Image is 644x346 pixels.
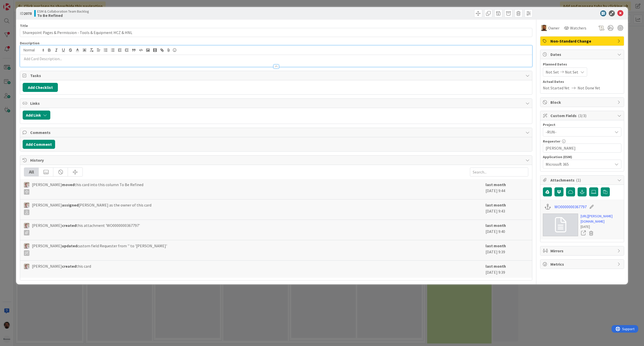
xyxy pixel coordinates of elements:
span: Owner [548,25,559,31]
span: [PERSON_NAME] this attachment 'WO0000000367797' [32,222,140,235]
input: Search... [470,167,528,177]
b: last month [486,223,506,228]
span: Actual Dates [543,79,621,84]
span: Metrics [550,261,615,267]
div: [DATE] 9:40 [486,222,528,237]
div: Project [543,123,621,126]
span: Links [30,100,523,106]
img: DM [541,25,547,31]
span: Not Set [546,69,559,75]
div: [DATE] 9:39 [486,243,528,258]
img: Rd [24,243,29,249]
img: Rd [24,182,29,188]
a: WO0000000367797 [554,204,587,210]
span: ( 3/3 ) [578,113,586,118]
div: [DATE] 9:39 [486,263,528,275]
span: -RUN- [546,128,610,135]
label: Title [20,23,28,28]
span: Microsoft 365 [546,161,610,168]
span: [PERSON_NAME] this card [32,263,91,269]
span: Comments [30,129,523,135]
span: Block [550,99,615,105]
span: [PERSON_NAME] custom field Requester from '' to '[PERSON_NAME]' [32,243,167,256]
span: ESM & Collaboration Team Backlog [37,9,89,13]
div: Application (ESM) [543,155,621,159]
input: type card name here... [20,28,532,37]
span: Mirrors [550,248,615,254]
span: Dates [550,51,615,57]
b: moved [62,182,74,187]
span: History [30,157,523,163]
b: last month [486,182,506,187]
span: Tasks [30,73,523,79]
img: Rd [24,223,29,228]
span: [PERSON_NAME] [PERSON_NAME] as the owner of this card [32,202,151,215]
img: Rd [24,264,29,269]
label: Requester [543,139,560,144]
b: last month [486,202,506,207]
b: created [62,223,76,228]
span: Support [11,1,23,7]
b: last month [486,264,506,269]
button: Add Comment [23,140,55,149]
span: [PERSON_NAME] this card into this column To Be Refined [32,182,143,195]
div: [DATE] 9:44 [486,182,528,197]
span: Attachments [550,177,615,183]
div: [DATE] 9:43 [486,202,528,217]
span: Not Set [565,69,578,75]
span: Not Done Yet [578,85,600,91]
button: Add Link [23,111,50,120]
b: 2078 [24,11,32,16]
b: assigned [62,202,78,207]
b: To Be Refined [37,13,89,17]
button: Add Checklist [23,83,58,92]
span: Not Started Yet [543,85,570,91]
span: Watchers [570,25,586,31]
span: Non-Standard Change [550,38,615,44]
span: ( 1 ) [576,178,581,183]
b: updated [62,243,77,248]
a: Open [581,230,586,236]
span: ID [20,10,32,16]
span: Description [20,41,39,45]
img: Rd [24,202,29,208]
a: [URL][PERSON_NAME][DOMAIN_NAME] [581,214,621,224]
b: last month [486,243,506,248]
div: [DATE] [581,224,621,229]
b: created [62,264,76,269]
div: All [24,168,39,176]
span: Custom Fields [550,113,615,119]
span: Planned Dates [543,62,621,67]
